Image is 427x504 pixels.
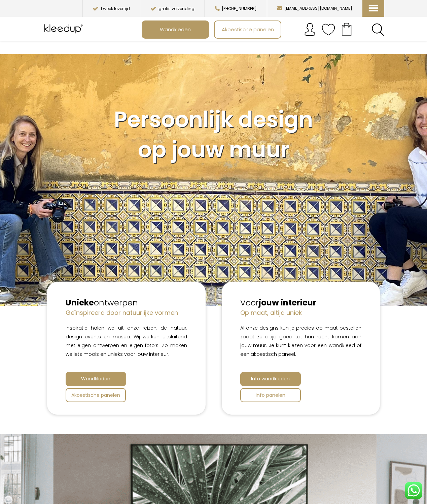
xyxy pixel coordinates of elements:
[138,134,289,165] span: op jouw muur
[218,23,278,36] span: Akoestische panelen
[156,23,194,36] span: Wandkleden
[240,297,362,308] h2: Voor
[240,308,362,317] h4: Op maat, altijd uniek
[114,104,313,135] span: Persoonlijk design
[215,21,281,38] a: Akoestische panelen
[142,21,208,38] a: Wandkleden
[142,20,389,39] nav: Main menu
[371,23,384,36] a: Search
[66,388,126,402] a: Akoestische panelen
[251,375,290,382] span: Info wandkleden
[335,20,358,37] a: Your cart
[240,388,301,402] a: Info panelen
[256,392,285,398] span: Info panelen
[303,23,317,36] img: account.svg
[322,23,335,36] img: verlanglijstje.svg
[71,392,120,398] span: Akoestische panelen
[66,297,187,308] h2: ontwerpen
[66,308,187,317] h4: Geïnspireerd door natuurlijke vormen
[240,372,301,386] a: Info wandkleden
[66,297,94,308] strong: Unieke
[43,20,86,37] img: Kleedup
[259,297,316,308] strong: jouw interieur
[81,375,110,382] span: Wandkleden
[66,372,126,386] a: Wandkleden
[66,324,187,359] p: Inspiratie halen we uit onze reizen, de natuur, design events en musea. Wij werken uitsluitend me...
[240,324,362,359] p: Al onze designs kun je precies op maat bestellen zodat ze altijd goed tot hun recht komen aan jou...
